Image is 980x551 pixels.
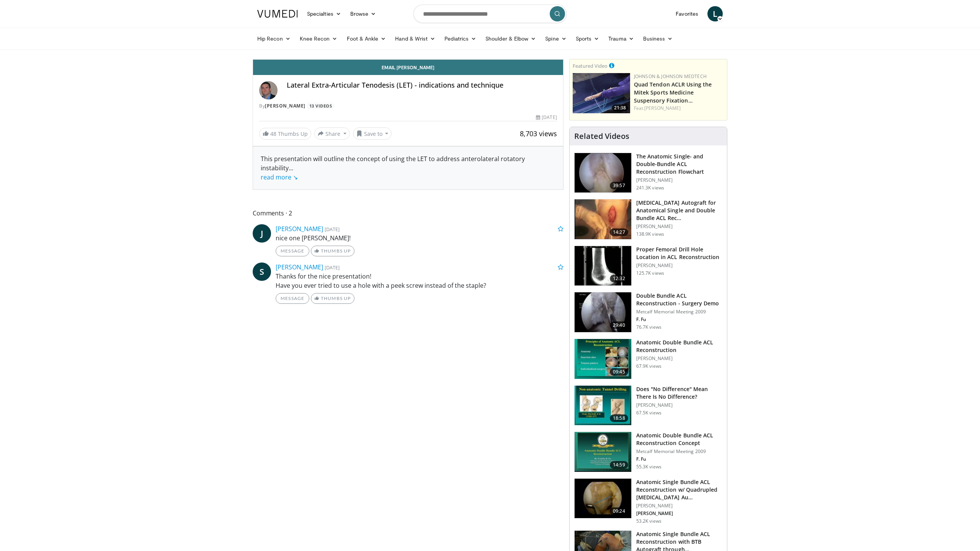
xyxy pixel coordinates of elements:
a: Spine [541,31,571,46]
a: 14:27 [MEDICAL_DATA] Autograft for Anatomical Single and Double Bundle ACL Rec… [PERSON_NAME] 138... [574,199,722,240]
a: Business [639,31,678,46]
p: [PERSON_NAME] [636,503,722,509]
h3: [MEDICAL_DATA] Autograft for Anatomical Single and Double Bundle ACL Rec… [636,199,722,222]
input: Search topics, interventions [413,5,567,23]
span: 12:32 [610,275,628,282]
p: 76.7K views [636,324,661,330]
img: 38685_0000_3.png.150x105_q85_crop-smart_upscale.jpg [575,339,631,379]
a: [PERSON_NAME] [276,225,323,233]
a: Email [PERSON_NAME] [253,60,563,75]
span: 14:27 [610,228,628,236]
a: Thumbs Up [311,293,354,304]
img: Fu_0_3.png.150x105_q85_crop-smart_upscale.jpg [575,153,631,193]
img: Title_01_100001165_3.jpg.150x105_q85_crop-smart_upscale.jpg [575,246,631,286]
a: Pediatrics [440,31,481,46]
a: Shoulder & Elbow [481,31,541,46]
a: Message [276,293,309,304]
img: 242096_0001_1.png.150x105_q85_crop-smart_upscale.jpg [575,479,631,518]
a: 09:45 Anatomic Double Bundle ACL Reconstruction [PERSON_NAME] 67.9K views [574,339,722,379]
a: 12:32 Proper Femoral Drill Hole Location in ACL Reconstruction [PERSON_NAME] 125.7K views [574,246,722,286]
span: L [707,6,723,21]
a: Knee Recon [295,31,342,46]
span: 18:58 [610,414,628,422]
p: 53.2K views [636,518,661,524]
a: Thumbs Up [311,246,354,256]
p: [PERSON_NAME] [636,510,722,517]
p: Metcalf Memorial Meeting 2009 [636,448,722,455]
p: [PERSON_NAME] [636,223,722,230]
a: 14:59 Anatomic Double Bundle ACL Reconstruction Concept Metcalf Memorial Meeting 2009 F. Fu 55.3K... [574,432,722,472]
video-js: Video Player [253,59,563,60]
a: 48 Thumbs Up [259,128,311,140]
a: [PERSON_NAME] [276,263,323,271]
p: 125.7K views [636,270,664,276]
span: J [253,224,271,243]
a: Trauma [604,31,639,46]
p: [PERSON_NAME] [636,262,722,269]
div: This presentation will outline the concept of using the LET to address anterolateral rotatory ins... [261,154,555,182]
span: 09:24 [610,507,628,515]
a: Foot & Ankle [342,31,391,46]
a: Specialties [302,6,346,21]
h4: Related Videos [574,132,629,141]
button: Save to [353,127,392,140]
p: nice one [PERSON_NAME]! [276,233,563,243]
span: 48 [270,130,276,137]
p: 241.3K views [636,185,664,191]
p: 67.9K views [636,363,661,369]
a: 29:40 Double Bundle ACL Reconstruction - Surgery Demo Metcalf Memorial Meeting 2009 F. Fu 76.7K v... [574,292,722,333]
h3: The Anatomic Single- and Double-Bundle ACL Reconstruction Flowchart [636,153,722,176]
span: 39:57 [610,182,628,189]
h3: Anatomic Double Bundle ACL Reconstruction [636,339,722,354]
h3: Proper Femoral Drill Hole Location in ACL Reconstruction [636,246,722,261]
a: read more ↘ [261,173,298,181]
h3: Anatomic Single Bundle ACL Reconstruction w/ Quadrupled [MEDICAL_DATA] Au… [636,478,722,501]
a: S [253,262,271,281]
span: 21:38 [612,104,628,111]
p: Thanks for the nice presentation! Have you ever tried to use a hole with a peek screw instead of ... [276,272,563,290]
img: ffu_3.png.150x105_q85_crop-smart_upscale.jpg [575,292,631,332]
img: Fu_No_Difference_1.png.150x105_q85_crop-smart_upscale.jpg [575,386,631,425]
img: b78fd9da-dc16-4fd1-a89d-538d899827f1.150x105_q85_crop-smart_upscale.jpg [573,73,630,113]
a: [PERSON_NAME] [265,103,305,109]
a: [PERSON_NAME] [644,105,681,111]
p: F. Fu [636,316,722,323]
p: 55.3K views [636,464,661,470]
a: Browse [346,6,381,21]
span: 09:45 [610,368,628,376]
div: [DATE] [536,114,557,121]
a: 09:24 Anatomic Single Bundle ACL Reconstruction w/ Quadrupled [MEDICAL_DATA] Au… [PERSON_NAME] [P... [574,478,722,524]
p: Metcalf Memorial Meeting 2009 [636,309,722,315]
button: Share [314,127,350,140]
a: Favorites [671,6,703,21]
a: Hand & Wrist [390,31,440,46]
small: [DATE] [325,226,340,233]
h3: Double Bundle ACL Reconstruction - Surgery Demo [636,292,722,307]
h3: Anatomic Double Bundle ACL Reconstruction Concept [636,432,722,447]
a: 18:58 Does "No Difference" Mean There Is No Difference? [PERSON_NAME] 67.5K views [574,385,722,426]
img: VuMedi Logo [257,10,298,18]
small: Featured Video [573,62,608,69]
h4: Lateral Extra-Articular Tenodesis (LET) - indications and technique [287,81,557,90]
span: 8,703 views [520,129,557,138]
span: Comments 2 [253,208,563,218]
p: [PERSON_NAME] [636,177,722,183]
a: 39:57 The Anatomic Single- and Double-Bundle ACL Reconstruction Flowchart [PERSON_NAME] 241.3K views [574,153,722,193]
a: Johnson & Johnson MedTech [634,73,707,80]
span: 29:40 [610,321,628,329]
img: 651081_3.png.150x105_q85_crop-smart_upscale.jpg [575,432,631,472]
p: 138.9K views [636,231,664,237]
a: 21:38 [573,73,630,113]
a: Sports [571,31,604,46]
h3: Does "No Difference" Mean There Is No Difference? [636,385,722,401]
a: Message [276,246,309,256]
img: 281064_0003_1.png.150x105_q85_crop-smart_upscale.jpg [575,199,631,239]
p: [PERSON_NAME] [636,355,722,362]
a: 13 Videos [307,103,335,109]
a: Hip Recon [253,31,295,46]
p: 67.5K views [636,410,661,416]
small: [DATE] [325,264,340,271]
span: 14:59 [610,461,628,469]
div: Feat. [634,105,724,112]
